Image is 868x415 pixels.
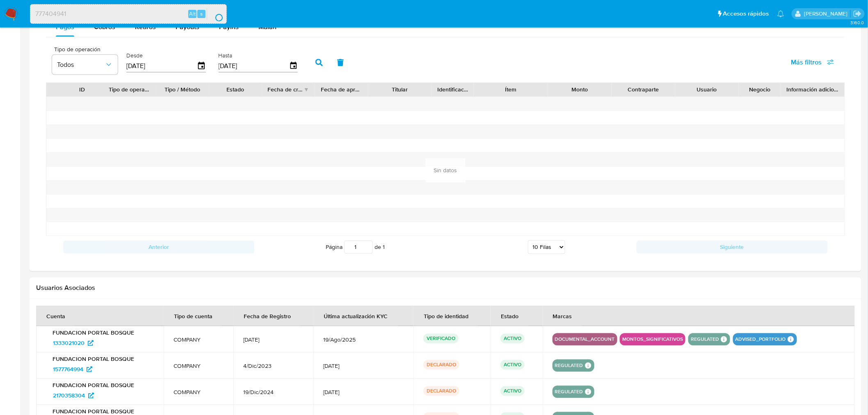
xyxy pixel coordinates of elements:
p: gregorio.negri@mercadolibre.com [804,10,850,18]
input: Buscar usuario o caso... [30,9,226,19]
span: Alt [189,10,196,18]
h2: Usuarios Asociados [36,284,855,292]
span: Accesos rápidos [723,9,769,18]
a: Notificaciones [777,10,784,17]
a: Salir [853,9,862,18]
span: s [200,10,203,18]
button: search-icon [207,8,224,20]
span: 3.160.0 [850,19,864,26]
